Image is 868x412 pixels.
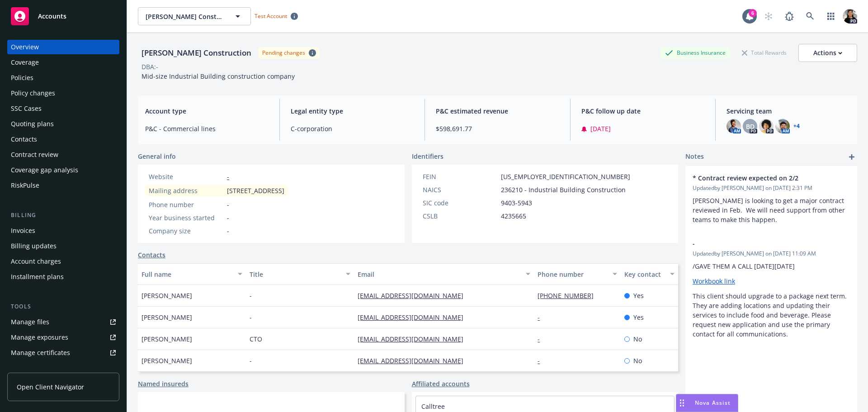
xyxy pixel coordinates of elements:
[138,263,246,285] button: Full name
[250,270,340,279] div: Title
[142,334,192,344] span: [PERSON_NAME]
[7,211,119,220] div: Billing
[7,86,119,100] a: Policy changes
[227,186,284,195] span: [STREET_ADDRESS]
[801,7,819,25] a: Search
[7,254,119,269] a: Account charges
[7,4,119,29] a: Accounts
[822,7,840,25] a: Switch app
[11,223,35,238] div: Invoices
[142,62,158,71] div: DBA: -
[11,315,49,329] div: Manage files
[227,213,229,223] span: -
[142,72,295,81] span: Mid-size Industrial Building construction company
[250,356,252,365] span: -
[737,47,791,58] div: Total Rewards
[358,270,520,279] div: Email
[660,47,730,58] div: Business Insurance
[142,270,232,279] div: Full name
[38,13,66,20] span: Accounts
[358,335,471,343] a: [EMAIL_ADDRESS][DOMAIN_NAME]
[11,40,39,54] div: Overview
[11,239,57,253] div: Billing updates
[749,9,757,17] div: 6
[693,196,847,224] span: [PERSON_NAME] is looking to get a major contract reviewed in Feb. We will need support from other...
[421,402,445,411] a: Calltree
[227,200,229,209] span: -
[843,9,857,24] img: photo
[798,44,857,62] button: Actions
[693,239,826,248] span: -
[846,152,857,162] a: add
[227,172,229,181] a: -
[246,263,354,285] button: Title
[685,152,704,162] span: Notes
[11,178,39,193] div: RiskPulse
[423,172,497,181] div: FEIN
[142,313,192,322] span: [PERSON_NAME]
[142,291,192,300] span: [PERSON_NAME]
[7,346,119,360] a: Manage certificates
[146,12,224,21] span: [PERSON_NAME] Construction
[11,361,57,375] div: Manage claims
[7,71,119,85] a: Policies
[693,173,826,183] span: * Contract review expected on 2/2
[149,172,223,181] div: Website
[7,132,119,147] a: Contacts
[7,178,119,193] a: RiskPulse
[11,71,33,85] div: Policies
[780,7,798,25] a: Report a Bug
[7,117,119,131] a: Quoting plans
[693,261,850,271] p: /GAVE THEM A CALL [DATE][DATE]
[501,211,526,221] span: 4235665
[262,49,305,57] div: Pending changes
[693,184,850,192] span: Updated by [PERSON_NAME] on [DATE] 2:31 PM
[693,291,850,339] p: This client should upgrade to a package next term. They are adding locations and updating their s...
[142,356,192,365] span: [PERSON_NAME]
[412,152,443,161] span: Identifiers
[7,302,119,311] div: Tools
[436,106,559,116] span: P&C estimated revenue
[621,263,678,285] button: Key contact
[145,106,269,116] span: Account type
[813,44,842,62] div: Actions
[11,86,55,100] div: Policy changes
[726,119,741,133] img: photo
[7,361,119,375] a: Manage claims
[633,313,644,322] span: Yes
[726,106,850,116] span: Servicing team
[11,132,37,147] div: Contacts
[676,394,688,412] div: Drag to move
[538,270,607,279] div: Phone number
[793,123,800,129] a: +4
[775,119,790,133] img: photo
[149,200,223,209] div: Phone number
[11,163,78,177] div: Coverage gap analysis
[695,399,731,407] span: Nova Assist
[581,106,705,116] span: P&C follow up date
[138,379,189,388] a: Named insureds
[685,232,857,346] div: -Updatedby [PERSON_NAME] on [DATE] 11:09 AM/GAVE THEM A CALL [DATE][DATE]Workbook linkThis client...
[590,124,611,133] span: [DATE]
[255,12,287,20] span: Test Account
[624,270,665,279] div: Key contact
[251,11,302,21] span: Test Account
[759,7,778,25] a: Start snowing
[11,330,68,345] div: Manage exposures
[7,55,119,70] a: Coverage
[633,334,642,344] span: No
[746,122,755,131] span: BD
[250,313,252,322] span: -
[250,291,252,300] span: -
[423,185,497,194] div: NAICS
[11,254,61,269] div: Account charges
[149,226,223,236] div: Company size
[11,346,70,360] div: Manage certificates
[145,124,269,133] span: P&C - Commercial lines
[17,382,84,392] span: Open Client Navigator
[423,211,497,221] div: CSLB
[685,166,857,232] div: * Contract review expected on 2/2Updatedby [PERSON_NAME] on [DATE] 2:31 PM[PERSON_NAME] is lookin...
[538,291,601,300] a: [PHONE_NUMBER]
[538,356,547,365] a: -
[501,185,626,194] span: 236210 - Industrial Building Construction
